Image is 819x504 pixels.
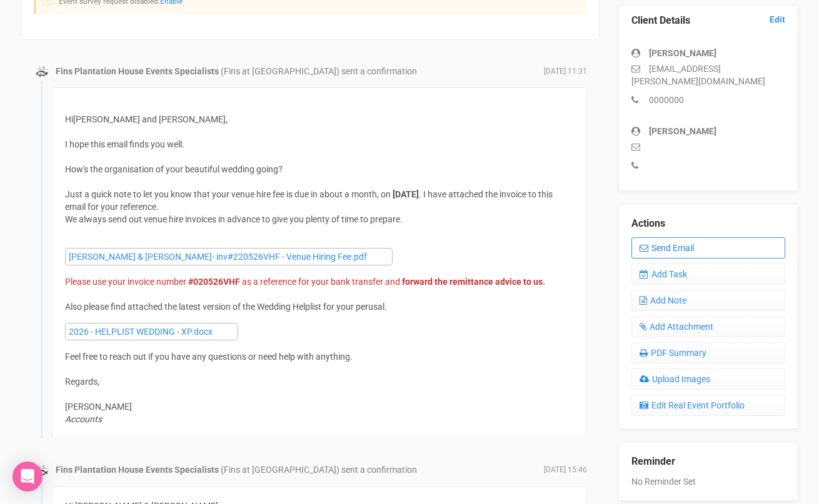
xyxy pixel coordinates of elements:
[56,66,219,76] strong: Fins Plantation House Events Specialists
[65,139,184,149] span: I hope this email finds you well.
[631,368,786,390] a: Upload Images
[242,277,400,287] span: as a reference for your bank transfer and
[65,277,186,287] span: Please use your invoice number
[393,189,419,199] strong: [DATE]
[631,264,786,285] a: Add Task
[65,248,393,265] a: [PERSON_NAME] & [PERSON_NAME]- inv#220526VHF - Venue Hiring Fee.pdf
[631,290,786,311] a: Add Note
[631,94,786,106] p: 0000000
[13,462,43,492] div: Open Intercom Messenger
[65,302,387,312] span: Also please find attached the latest version of the Wedding Helplist for your perusal.
[631,395,786,416] a: Edit Real Event Portfolio
[65,189,391,199] span: Just a quick note to let you know that your venue hire fee is due in about a month, on
[631,455,786,469] legend: Reminder
[65,101,574,225] div: ,
[631,316,786,337] a: Add Attachment
[631,342,786,363] a: PDF Summary
[631,217,786,231] legend: Actions
[649,48,716,58] strong: [PERSON_NAME]
[65,352,353,362] span: Feel free to reach out if you have any questions or need help with anything.
[56,465,219,475] strong: Fins Plantation House Events Specialists
[631,14,786,28] legend: Client Details
[65,414,102,424] em: Accounts
[544,465,587,475] span: [DATE] 15:46
[65,214,403,224] span: We always send out venue hire invoices in advance to give you plenty of time to prepare.
[649,126,716,136] strong: [PERSON_NAME]
[71,377,99,387] span: egards,
[402,277,545,287] strong: forward the remittance advice to us.
[631,442,786,488] div: No Reminder Set
[73,114,226,124] span: [PERSON_NAME] and [PERSON_NAME]
[65,114,73,124] span: Hi
[188,277,240,287] strong: #020526VHF
[221,465,417,475] span: (Fins at [GEOGRAPHIC_DATA]) sent a confirmation
[65,323,238,340] a: 2026 - HELPLIST WEDDING - XP.docx
[65,164,283,174] span: How's the organisation of your beautiful wedding going?
[544,66,587,77] span: [DATE] 11:31
[65,402,132,412] span: [PERSON_NAME]
[631,62,786,87] p: [EMAIL_ADDRESS][PERSON_NAME][DOMAIN_NAME]
[65,377,71,387] span: R
[36,66,48,78] img: data
[221,66,417,76] span: (Fins at [GEOGRAPHIC_DATA]) sent a confirmation
[770,14,785,26] a: Edit
[631,237,786,259] a: Send Email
